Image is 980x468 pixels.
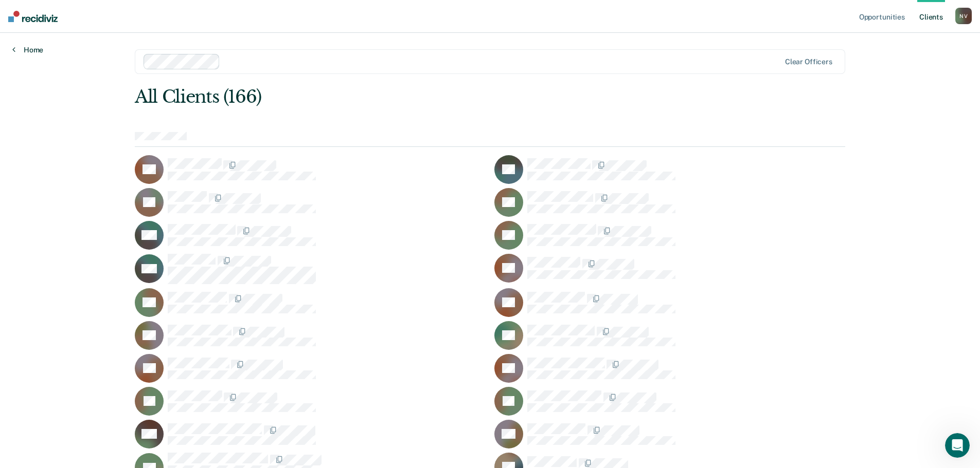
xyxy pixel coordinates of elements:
[955,8,972,24] div: N V
[8,11,58,22] img: Recidiviz
[12,45,43,54] a: Home
[785,58,832,66] div: Clear officers
[945,433,970,458] iframe: Intercom live chat
[955,8,972,24] button: NV
[135,86,703,107] div: All Clients (166)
